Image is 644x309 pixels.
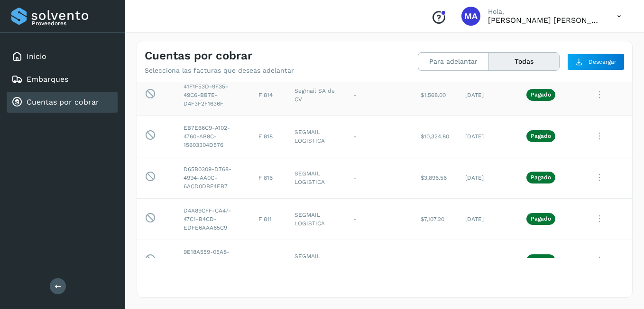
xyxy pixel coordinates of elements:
[458,74,519,116] td: [DATE]
[531,91,551,98] p: Pagado
[413,240,458,281] td: $10,956.60
[7,46,118,67] div: Inicio
[287,157,346,198] td: SEGMAIL LOGISTICA
[531,174,551,181] p: Pagado
[145,49,252,63] h4: Cuentas por cobrar
[27,97,99,106] a: Cuentas por cobrar
[458,240,519,281] td: [DATE]
[531,215,551,222] p: Pagado
[27,52,46,61] a: Inicio
[176,157,251,198] td: D65B0309-D768-4994-AA0C-6ACD0DBF4EB7
[346,157,413,198] td: -
[458,157,519,198] td: [DATE]
[531,257,551,263] p: Pagado
[251,240,287,281] td: F 812
[488,16,602,25] p: Marco Antonio Ortiz Jurado
[489,53,559,70] button: Todas
[346,198,413,240] td: -
[176,240,251,281] td: 9E18A559-05A8-40A6-BB3C-05225C9FF004
[251,116,287,157] td: F 818
[287,198,346,240] td: SEGMAIL LOGISTICA
[531,133,551,139] p: Pagado
[458,116,519,157] td: [DATE]
[251,157,287,198] td: F 816
[413,116,458,157] td: $10,324.80
[7,92,118,113] div: Cuentas por cobrar
[418,53,489,70] button: Para adelantar
[346,116,413,157] td: -
[413,74,458,116] td: $1,568.00
[32,20,114,27] p: Proveedores
[251,198,287,240] td: F 811
[145,67,294,75] p: Selecciona las facturas que deseas adelantar
[287,116,346,157] td: SEGMAIL LOGISTICA
[7,69,118,90] div: Embarques
[567,53,625,70] button: Descargar
[413,198,458,240] td: $7,107.20
[458,198,519,240] td: [DATE]
[589,58,616,66] span: Descargar
[413,157,458,198] td: $3,896.56
[251,74,287,116] td: F 814
[176,116,251,157] td: EB7E66C9-A102-4760-AB9C-15603304D576
[346,240,413,281] td: -
[176,198,251,240] td: D4A89CFF-CA47-47C1-B4CD-EDFE6AAA65C9
[488,8,602,16] p: Hola,
[346,74,413,116] td: -
[287,74,346,116] td: Segmail SA de CV
[27,75,68,84] a: Embarques
[287,240,346,281] td: SEGMAIL LOGISTICA
[176,74,251,116] td: 41F1F53D-9F35-49C6-BB7E-D4F3F2F1636F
